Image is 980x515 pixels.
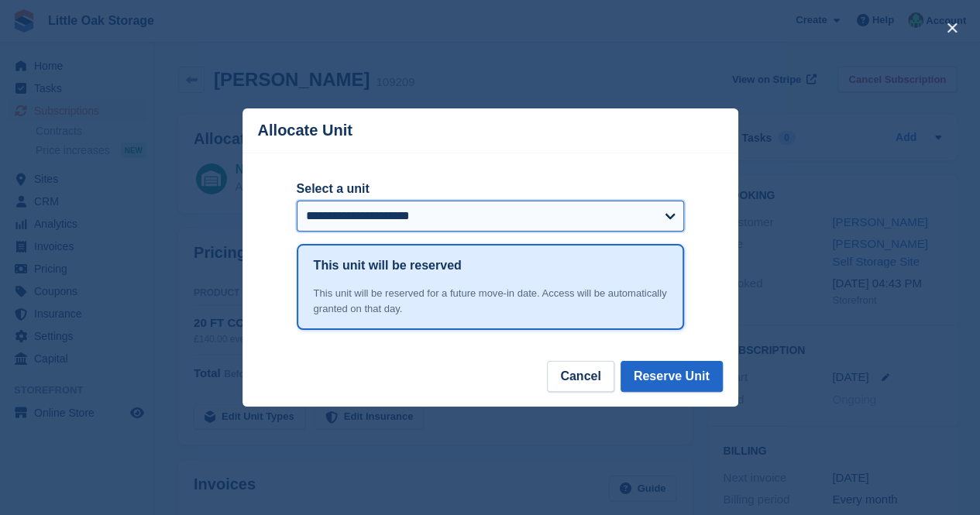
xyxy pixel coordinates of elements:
[258,122,352,139] p: Allocate Unit
[314,286,667,316] div: This unit will be reserved for a future move-in date. Access will be automatically granted on tha...
[297,180,684,198] label: Select a unit
[621,361,723,392] button: Reserve Unit
[940,15,965,40] button: close
[547,361,614,392] button: Cancel
[314,256,462,275] h1: This unit will be reserved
